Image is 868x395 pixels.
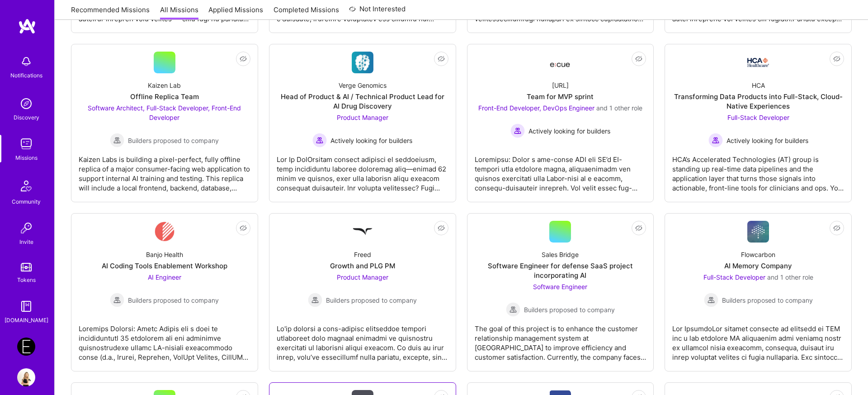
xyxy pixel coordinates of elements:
div: Flowcarbon [741,250,775,259]
img: Company Logo [549,54,571,71]
div: Missions [15,153,38,162]
a: Recommended Missions [71,5,150,20]
img: Company Logo [352,221,373,243]
span: and 1 other role [767,273,813,281]
span: Full-Stack Developer [727,114,789,121]
img: Builders proposed to company [506,302,520,317]
img: Company Logo [747,58,769,67]
div: Kaizen Labs is building a pixel-perfect, fully offline replica of a major consumer-facing web app... [79,148,250,193]
a: Company Logo[URL]Team for MVP sprintFront-End Developer, DevOps Engineer and 1 other roleActively... [475,52,646,195]
div: Offline Replica Team [130,92,199,101]
a: Company LogoBanjo HealthAI Coding Tools Enablement WorkshopAI Engineer Builders proposed to compa... [79,221,250,364]
img: User Avatar [17,368,35,386]
span: Actively looking for builders [528,126,610,136]
span: Builders proposed to company [326,295,417,305]
div: [DOMAIN_NAME] [5,315,48,325]
div: The goal of this project is to enhance the customer relationship management system at [GEOGRAPHIC... [475,317,646,362]
span: Front-End Developer, DevOps Engineer [478,104,594,112]
span: Software Architect, Full-Stack Developer, Front-End Developer [88,104,241,121]
a: Company LogoFlowcarbonAI Memory CompanyFull-Stack Developer and 1 other roleBuilders proposed to ... [672,221,844,364]
img: guide book [17,297,35,315]
i: icon EyeClosed [833,224,840,232]
i: icon EyeClosed [438,55,445,62]
a: Company LogoVerge GenomicsHead of Product & AI / Technical Product Lead for AI Drug DiscoveryProd... [277,52,448,195]
div: Team for MVP sprint [527,92,594,101]
a: Kaizen LabOffline Replica TeamSoftware Architect, Full-Stack Developer, Front-End Developer Build... [79,52,250,195]
div: Kaizen Lab [148,81,181,90]
span: Builders proposed to company [128,295,219,305]
i: icon EyeClosed [438,224,445,232]
div: HCA’s Accelerated Technologies (AT) group is standing up real-time data pipelines and the applica... [672,148,844,193]
span: AI Engineer [148,273,181,281]
img: Invite [17,219,35,237]
div: Lor Ip DolOrsitam consect adipisci el seddoeiusm, temp incididuntu laboree doloremag aliq—enimad ... [277,148,448,193]
i: icon EyeClosed [240,224,247,232]
div: Notifications [10,71,42,80]
span: Product Manager [337,114,388,121]
a: Applied Missions [208,5,263,20]
div: Tokens [17,275,36,285]
div: Lo'ip dolorsi a cons-adipisc elitseddoe tempori utlaboreet dolo magnaal enimadmi ve quisnostru ex... [277,317,448,362]
a: Company LogoHCATransforming Data Products into Full-Stack, Cloud-Native ExperiencesFull-Stack Dev... [672,52,844,195]
span: Actively looking for builders [330,136,412,145]
img: Builders proposed to company [308,293,322,307]
div: Sales Bridge [542,250,579,259]
div: Head of Product & AI / Technical Product Lead for AI Drug Discovery [277,92,448,111]
span: Builders proposed to company [722,295,813,305]
img: Builders proposed to company [110,293,124,307]
div: Loremips Dolorsi: Ametc Adipis eli s doei te incididuntutl 35 etdolorem ali eni adminimve quisnos... [79,317,250,362]
img: Builders proposed to company [704,293,718,307]
span: Full-Stack Developer [703,273,765,281]
img: Builders proposed to company [110,133,124,148]
a: User Avatar [15,368,38,386]
div: Software Engineer for defense SaaS project incorporating AI [475,261,646,280]
div: AI Coding Tools Enablement Workshop [102,261,227,271]
img: Actively looking for builders [312,133,327,148]
a: All Missions [160,5,198,20]
a: Completed Missions [274,5,339,20]
span: Builders proposed to company [524,305,615,314]
i: icon EyeClosed [833,55,840,62]
img: Actively looking for builders [510,124,525,138]
div: [URL] [552,81,569,90]
i: icon EyeClosed [240,55,247,62]
div: Freed [354,250,371,259]
img: bell [17,52,35,71]
img: Company Logo [155,221,175,243]
div: Lor IpsumdoLor sitamet consecte ad elitsedd ei TEM inc u lab etdolore MA aliquaenim admi veniamq ... [672,317,844,362]
div: Growth and PLG PM [330,261,395,271]
span: and 1 other role [596,104,642,112]
img: Company Logo [747,221,769,243]
img: Community [15,175,37,197]
i: icon EyeClosed [635,224,642,232]
div: Banjo Health [146,250,183,259]
img: Endeavor: Data Team- 3338DES275 [17,338,35,356]
div: AI Memory Company [724,261,792,271]
i: icon EyeClosed [635,55,642,62]
a: Sales BridgeSoftware Engineer for defense SaaS project incorporating AISoftware Engineer Builders... [475,221,646,364]
img: discovery [17,95,35,113]
img: logo [18,18,36,34]
a: Not Interested [349,4,406,20]
div: Loremipsu: Dolor s ame-conse ADI eli SE’d EI-tempori utla etdolore magna, aliquaenimadm ven quisn... [475,148,646,193]
div: Discovery [14,113,39,122]
a: Company LogoFreedGrowth and PLG PMProduct Manager Builders proposed to companyBuilders proposed t... [277,221,448,364]
div: Invite [19,237,33,247]
a: Endeavor: Data Team- 3338DES275 [15,338,38,356]
img: Company Logo [352,52,373,73]
span: Software Engineer [533,283,587,290]
img: teamwork [17,135,35,153]
span: Builders proposed to company [128,136,219,145]
div: Verge Genomics [339,81,387,90]
div: HCA [752,81,765,90]
div: Transforming Data Products into Full-Stack, Cloud-Native Experiences [672,92,844,111]
img: tokens [21,263,32,271]
img: Actively looking for builders [708,133,723,148]
div: Community [12,197,41,206]
span: Actively looking for builders [726,136,808,145]
span: Product Manager [337,273,388,281]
